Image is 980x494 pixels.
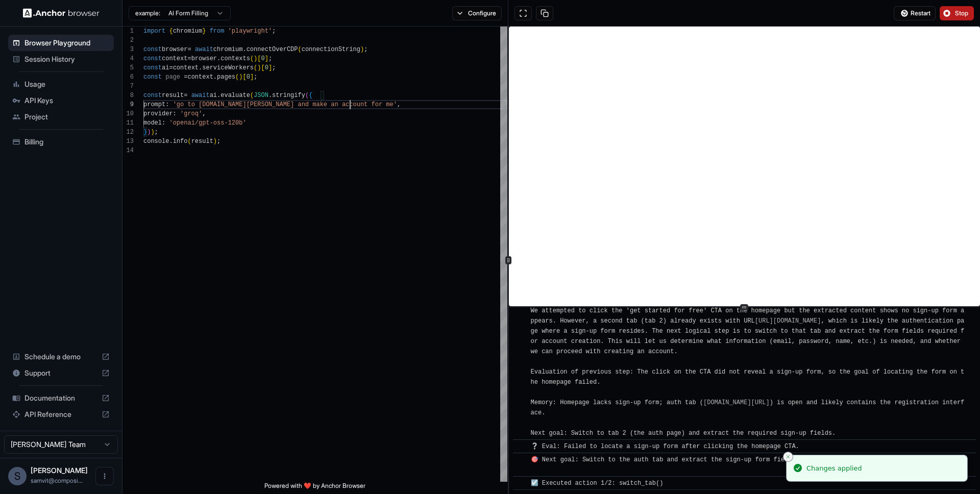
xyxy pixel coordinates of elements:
[250,73,254,81] span: ]
[135,9,160,17] span: example:
[24,137,110,147] span: Billing
[173,64,199,71] span: context
[8,349,114,365] div: Schedule a demo
[8,365,114,381] div: Support
[122,27,134,36] div: 1
[8,134,114,150] div: Billing
[24,409,97,419] span: API Reference
[261,64,264,71] span: [
[239,73,242,81] span: )
[213,73,217,81] span: .
[24,393,97,403] span: Documentation
[518,441,523,452] span: ​
[531,480,664,487] span: ☑️ Executed action 1/2: switch_tab()
[309,92,312,99] span: {
[265,64,268,71] span: 0
[217,138,220,145] span: ;
[191,92,210,99] span: await
[360,46,364,53] span: )
[210,92,217,99] span: ai
[122,82,134,91] div: 7
[518,478,523,488] span: ​
[397,101,401,108] span: ,
[173,101,397,108] span: 'go to [DOMAIN_NAME][PERSON_NAME] and make an account for me'
[122,109,134,118] div: 10
[162,119,165,127] span: :
[272,64,276,71] span: ;
[143,73,162,81] span: const
[147,129,151,136] span: )
[261,55,264,62] span: 0
[122,118,134,128] div: 11
[8,467,27,485] div: S
[122,91,134,100] div: 8
[122,72,134,82] div: 6
[703,399,770,406] a: [DOMAIN_NAME][URL]
[783,452,793,462] button: Close toast
[8,76,114,92] div: Usage
[220,92,250,99] span: evaluate
[452,6,502,20] button: Configure
[264,482,365,494] span: Powered with ❤️ by Anchor Browser
[184,73,187,81] span: =
[143,28,165,35] span: import
[122,146,134,155] div: 14
[213,138,217,145] span: )
[364,46,367,53] span: ;
[302,46,360,53] span: connectionString
[242,46,246,53] span: .
[122,36,134,45] div: 2
[187,46,191,53] span: =
[143,129,147,136] span: }
[173,138,188,145] span: info
[8,35,114,51] div: Browser Playground
[217,73,235,81] span: pages
[191,138,213,145] span: result
[187,138,191,145] span: (
[184,92,187,99] span: =
[31,466,88,475] span: Samvit Jatia
[199,64,202,71] span: .
[95,467,114,485] button: Open menu
[220,55,250,62] span: contexts
[213,46,243,53] span: chromium
[254,55,257,62] span: )
[254,92,268,99] span: JSON
[162,46,187,53] span: browser
[268,55,272,62] span: ;
[940,6,974,20] button: Stop
[955,9,969,17] span: Stop
[202,28,206,35] span: }
[265,55,268,62] span: ]
[514,6,532,20] button: Open in full screen
[242,73,246,81] span: [
[24,38,110,48] span: Browser Playground
[165,101,169,108] span: :
[180,110,202,117] span: 'groq'
[254,73,257,81] span: ;
[250,92,254,99] span: (
[31,477,83,484] span: samvit@composio.dev
[8,406,114,423] div: API Reference
[122,128,134,137] div: 12
[228,28,272,35] span: 'playwright'
[151,129,154,136] span: )
[24,95,110,106] span: API Keys
[162,64,169,71] span: ai
[143,92,162,99] span: const
[247,73,250,81] span: 0
[143,46,162,53] span: const
[531,456,799,474] span: 🎯 Next goal: Switch to the auth tab and extract the sign‑up form fields.
[217,55,220,62] span: .
[24,79,110,89] span: Usage
[187,55,191,62] span: =
[143,64,162,71] span: const
[24,368,97,378] span: Support
[143,138,169,145] span: console
[254,64,257,71] span: (
[165,73,180,81] span: page
[187,73,213,81] span: context
[122,45,134,54] div: 3
[24,54,110,64] span: Session History
[8,109,114,125] div: Project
